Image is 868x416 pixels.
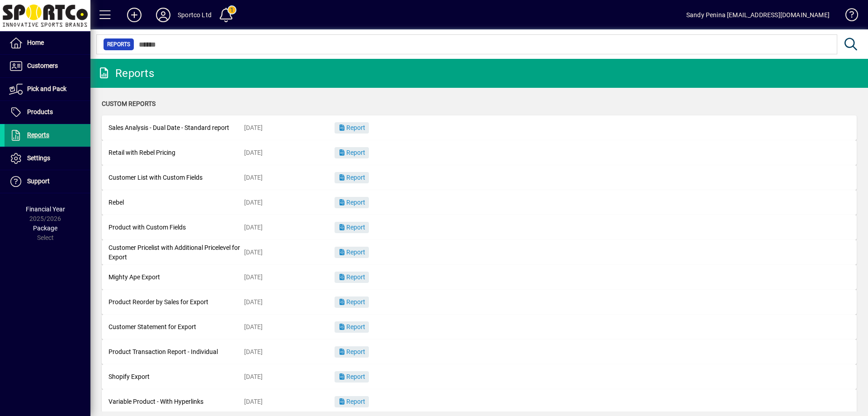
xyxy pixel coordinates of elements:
div: Shopify Export [108,372,244,382]
button: Report [335,296,369,308]
button: Profile [149,7,178,23]
span: Report [338,273,365,281]
span: Reports [107,40,130,49]
div: Customer List with Custom Fields [108,173,244,182]
button: Report [335,272,369,283]
div: [DATE] [244,198,335,207]
div: [DATE] [244,223,335,232]
span: Report [338,149,365,156]
span: Products [27,108,53,115]
span: Pick and Pack [27,85,66,92]
span: Package [33,225,57,232]
div: [DATE] [244,248,335,257]
div: Sandy Penina [EMAIL_ADDRESS][DOMAIN_NAME] [686,8,830,22]
span: Report [338,348,365,355]
div: Sportco Ltd [178,8,212,22]
div: Product Reorder by Sales for Export [108,297,244,307]
a: Knowledge Base [839,2,857,31]
a: Support [5,170,90,193]
button: Report [335,197,369,208]
div: Sales Analysis - Dual Date - Standard report [108,123,244,133]
span: Report [338,174,365,181]
span: Report [338,373,365,380]
div: Variable Product - With Hyperlinks [108,397,244,406]
a: Customers [5,55,90,77]
span: Support [27,177,50,185]
span: Financial Year [26,206,65,213]
div: Mighty Ape Export [108,273,244,282]
button: Report [335,172,369,183]
span: Report [338,323,365,330]
span: Report [338,298,365,306]
span: Report [338,199,365,206]
span: Report [338,124,365,131]
a: Settings [5,147,90,170]
button: Report [335,396,369,407]
button: Report [335,346,369,358]
div: Rebel [108,198,244,207]
button: Report [335,147,369,158]
div: [DATE] [244,347,335,357]
a: Home [5,32,90,54]
button: Report [335,321,369,333]
div: Product with Custom Fields [108,223,244,232]
div: [DATE] [244,322,335,332]
button: Report [335,122,369,134]
button: Report [335,222,369,233]
span: Custom Reports [102,100,156,107]
button: Add [120,7,149,23]
span: Customers [27,62,58,69]
div: Customer Pricelist with Additional Pricelevel for Export [108,243,244,262]
a: Products [5,101,90,124]
div: [DATE] [244,372,335,382]
div: Customer Statement for Export [108,322,244,332]
span: Home [27,39,44,46]
div: [DATE] [244,397,335,406]
a: Pick and Pack [5,78,90,100]
div: Reports [97,66,154,81]
div: [DATE] [244,273,335,282]
div: [DATE] [244,123,335,133]
div: [DATE] [244,173,335,182]
div: [DATE] [244,148,335,158]
button: Report [335,247,369,258]
button: Report [335,371,369,383]
div: Retail with Rebel Pricing [108,148,244,158]
div: Product Transaction Report - Individual [108,347,244,357]
span: Reports [27,131,49,139]
span: Report [338,398,365,405]
span: Report [338,224,365,231]
div: [DATE] [244,297,335,307]
span: Settings [27,154,50,162]
span: Report [338,249,365,256]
